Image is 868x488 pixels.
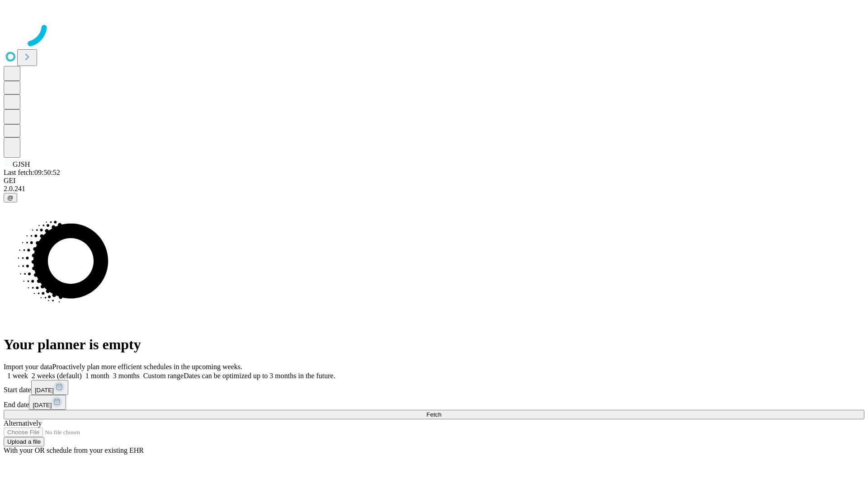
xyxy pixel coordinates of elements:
[35,387,54,394] span: [DATE]
[4,169,60,176] span: Last fetch: 09:50:52
[4,363,52,371] span: Import your data
[31,380,68,395] button: [DATE]
[4,395,864,410] div: End date
[7,372,28,380] span: 1 week
[426,411,441,418] span: Fetch
[4,380,864,395] div: Start date
[29,395,66,410] button: [DATE]
[13,160,30,168] span: GJSH
[4,193,17,202] button: @
[4,446,144,454] span: With your OR schedule from your existing EHR
[4,177,864,185] div: GEI
[143,372,184,380] span: Custom range
[4,185,864,193] div: 2.0.241
[33,402,52,408] span: [DATE]
[7,194,14,201] span: @
[4,437,44,446] button: Upload a file
[4,419,42,427] span: Alternatively
[184,372,335,380] span: Dates can be optimized up to 3 months in the future.
[4,336,864,353] h1: Your planner is empty
[85,372,109,380] span: 1 month
[113,372,140,380] span: 3 months
[32,372,82,380] span: 2 weeks (default)
[52,363,242,371] span: Proactively plan more efficient schedules in the upcoming weeks.
[4,410,864,419] button: Fetch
